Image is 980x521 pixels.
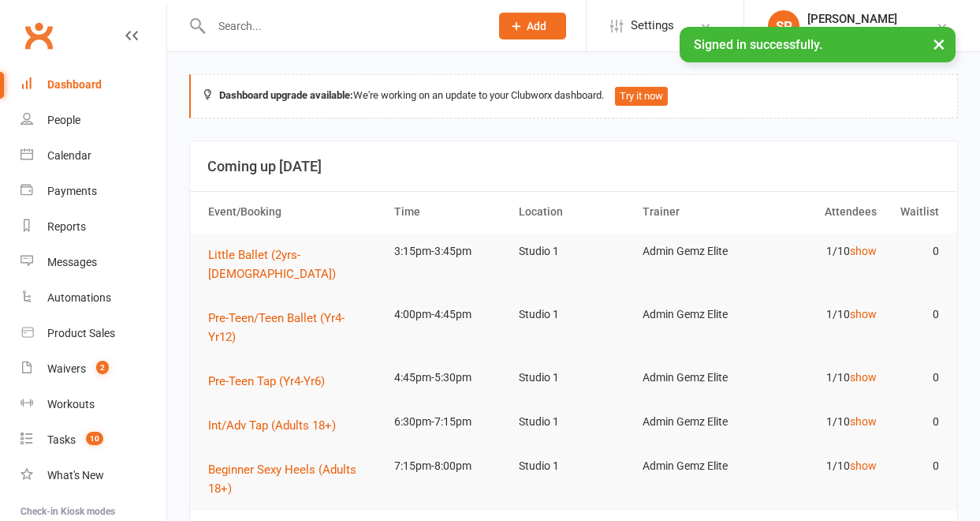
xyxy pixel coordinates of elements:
div: Calendar [47,149,91,162]
button: Little Ballet (2yrs-[DEMOGRAPHIC_DATA]) [208,246,380,283]
a: Dashboard [20,67,166,103]
th: Waitlist [884,192,946,232]
td: 1/10 [760,359,884,396]
td: Admin Gemz Elite [635,403,759,440]
div: Automations [47,291,111,304]
a: Calendar [20,138,166,174]
td: 1/10 [760,448,884,485]
a: What's New [20,458,166,493]
a: Workouts [20,387,166,422]
div: What's New [47,469,104,482]
a: show [850,459,877,472]
a: Reports [20,209,166,245]
span: Int/Adv Tap (Adults 18+) [208,418,336,433]
span: Settings [631,8,674,43]
div: We're working on an update to your Clubworx dashboard. [189,74,958,118]
h3: Coming up [DATE] [207,159,940,174]
td: Studio 1 [512,296,635,333]
div: Workouts [47,398,95,410]
button: Pre-Teen/Teen Ballet (Yr4-Yr12) [208,309,380,347]
td: 0 [884,296,946,333]
td: 1/10 [760,403,884,440]
div: Dashboard [47,78,102,91]
a: Automations [20,280,166,316]
button: Beginner Sexy Heels (Adults 18+) [208,460,380,498]
button: Add [499,13,566,39]
span: Pre-Teen Tap (Yr4-Yr6) [208,374,325,388]
input: Search... [207,15,479,37]
a: show [850,415,877,428]
button: Try it now [615,87,668,106]
td: 0 [884,233,946,270]
strong: Dashboard upgrade available: [219,89,353,101]
td: 1/10 [760,233,884,270]
div: Payments [47,185,97,197]
td: Admin Gemz Elite [635,296,759,333]
th: Attendees [760,192,884,232]
a: show [850,245,877,257]
span: Add [527,20,546,32]
div: Gemz Elite Dance Studio [807,26,926,40]
div: People [47,114,80,126]
td: Studio 1 [512,403,635,440]
td: Admin Gemz Elite [635,233,759,270]
span: Signed in successfully. [694,37,822,52]
a: Product Sales [20,316,166,351]
div: Tasks [47,433,76,446]
div: Messages [47,256,97,268]
td: Studio 1 [512,359,635,396]
a: Clubworx [19,16,58,55]
td: 4:45pm-5:30pm [387,359,511,396]
span: Beginner Sexy Heels (Adults 18+) [208,463,356,496]
td: 3:15pm-3:45pm [387,233,511,270]
td: 4:00pm-4:45pm [387,296,511,333]
td: 0 [884,359,946,396]
a: Messages [20,245,166,280]
div: Waivers [47,362,86,375]
span: Pre-Teen/Teen Ballet (Yr4-Yr12) [208,311,345,344]
div: Reports [47,220,86,233]
td: 7:15pm-8:00pm [387,448,511,485]
div: [PERSON_NAME] [807,12,926,26]
a: Payments [20,174,166,209]
a: Waivers 2 [20,351,166,387]
a: People [20,103,166,138]
a: Tasks 10 [20,422,166,458]
th: Location [512,192,635,232]
td: Admin Gemz Elite [635,448,759,485]
a: show [850,308,877,320]
td: Studio 1 [512,448,635,485]
th: Event/Booking [201,192,387,232]
div: SP [768,10,799,42]
td: Admin Gemz Elite [635,359,759,396]
td: 0 [884,448,946,485]
span: 2 [96,361,109,374]
button: Pre-Teen Tap (Yr4-Yr6) [208,372,336,391]
td: Studio 1 [512,233,635,270]
th: Time [387,192,511,232]
button: Int/Adv Tap (Adults 18+) [208,416,347,435]
td: 1/10 [760,296,884,333]
div: Product Sales [47,327,115,339]
span: 10 [86,432,103,445]
th: Trainer [635,192,759,232]
td: 6:30pm-7:15pm [387,403,511,440]
span: Little Ballet (2yrs-[DEMOGRAPHIC_DATA]) [208,248,336,281]
button: × [925,27,953,61]
a: show [850,371,877,384]
td: 0 [884,403,946,440]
